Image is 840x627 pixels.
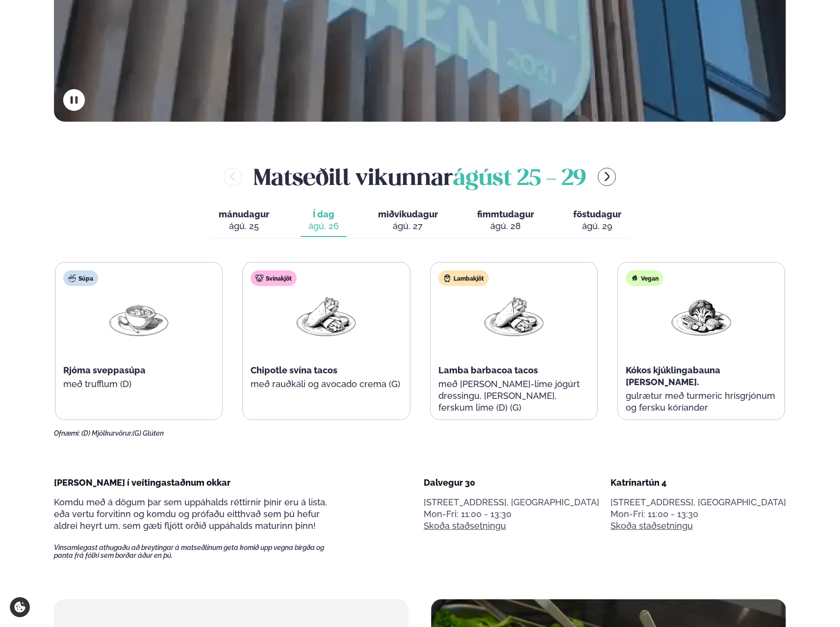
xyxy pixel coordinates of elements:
span: Chipotle svína tacos [251,365,337,375]
span: Vinsamlegast athugaðu að breytingar á matseðlinum geta komið upp vegna birgða og panta frá fólki ... [54,544,341,559]
div: Mon-Fri: 11:00 - 13:30 [611,508,786,520]
img: Wraps.png [483,294,545,340]
p: gulrætur með turmeric hrísgrjónum og fersku kóríander [626,390,777,414]
span: föstudagur [573,209,621,219]
span: Kókos kjúklingabauna [PERSON_NAME]. [626,365,720,387]
img: Wraps.png [295,294,357,340]
div: Katrínartún 4 [611,477,786,489]
span: fimmtudagur [477,209,534,219]
button: Í dag ágú. 26 [301,205,347,237]
span: [PERSON_NAME] í veitingastaðnum okkar [54,477,230,488]
div: Lambakjöt [438,270,489,286]
p: [STREET_ADDRESS], [GEOGRAPHIC_DATA] [611,496,786,508]
div: Mon-Fri: 11:00 - 13:30 [424,508,599,520]
div: ágú. 28 [477,220,534,232]
img: Vegan.svg [631,274,638,282]
button: mánudagur ágú. 25 [211,205,277,237]
span: ágúst 25 - 29 [453,168,586,190]
button: föstudagur ágú. 29 [565,205,629,237]
img: Vegan.png [670,294,733,340]
span: Komdu með á dögum þar sem uppáhalds réttirnir þínir eru á lista, eða vertu forvitinn og komdu og ... [54,497,327,531]
img: pork.svg [255,274,263,282]
div: Súpa [63,270,98,286]
span: Ofnæmi: [54,429,80,437]
a: Cookie settings [10,597,30,617]
div: ágú. 26 [308,220,339,232]
div: Vegan [626,270,663,286]
div: ágú. 25 [219,220,269,232]
p: með trufflum (D) [63,378,214,390]
img: soup.svg [68,274,76,282]
img: Lamb.svg [443,274,451,282]
span: (D) Mjólkurvörur, [81,429,132,437]
span: miðvikudagur [378,209,438,219]
p: með [PERSON_NAME]-lime jógúrt dressingu, [PERSON_NAME], ferskum lime (D) (G) [438,378,589,414]
div: ágú. 29 [573,220,621,232]
a: Skoða staðsetningu [424,520,506,532]
div: ágú. 27 [378,220,438,232]
span: Lamba barbacoa tacos [438,365,538,375]
div: Svínakjöt [251,270,297,286]
div: Dalvegur 30 [424,477,599,489]
button: fimmtudagur ágú. 28 [469,205,542,237]
span: (G) Glúten [132,429,164,437]
button: menu-btn-right [598,168,616,186]
img: Soup.png [107,294,170,340]
button: menu-btn-left [224,168,242,186]
p: [STREET_ADDRESS], [GEOGRAPHIC_DATA] [424,496,599,508]
span: Rjóma sveppasúpa [63,365,146,375]
a: Skoða staðsetningu [611,520,693,532]
h2: Matseðill vikunnar [254,161,586,193]
span: mánudagur [219,209,269,219]
button: miðvikudagur ágú. 27 [370,205,446,237]
span: Í dag [308,209,339,220]
p: með rauðkáli og avocado crema (G) [251,378,402,390]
